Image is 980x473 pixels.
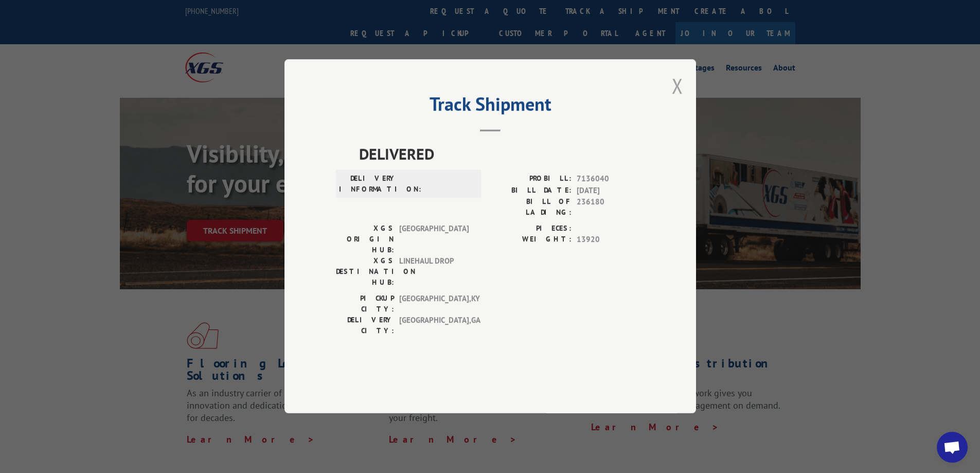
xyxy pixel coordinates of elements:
[339,173,397,195] label: DELIVERY INFORMATION:
[336,293,394,315] label: PICKUP CITY:
[490,234,572,246] label: WEIGHT:
[359,143,645,166] span: DELIVERED
[336,315,394,337] label: DELIVERY CITY:
[577,234,645,246] span: 13920
[672,72,683,99] button: Close modal
[399,315,469,337] span: [GEOGRAPHIC_DATA] , GA
[336,97,645,116] h2: Track Shipment
[937,432,968,463] div: Open chat
[490,223,572,234] label: PIECES:
[336,223,394,256] label: XGS ORIGIN HUB:
[490,185,572,197] label: BILL DATE:
[490,173,572,185] label: PROBILL:
[399,256,469,288] span: LINEHAUL DROP
[336,256,394,288] label: XGS DESTINATION HUB:
[399,223,469,256] span: [GEOGRAPHIC_DATA]
[490,197,572,218] label: BILL OF LADING:
[577,197,645,218] span: 236180
[399,293,469,315] span: [GEOGRAPHIC_DATA] , KY
[577,185,645,197] span: [DATE]
[577,173,645,185] span: 7136040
